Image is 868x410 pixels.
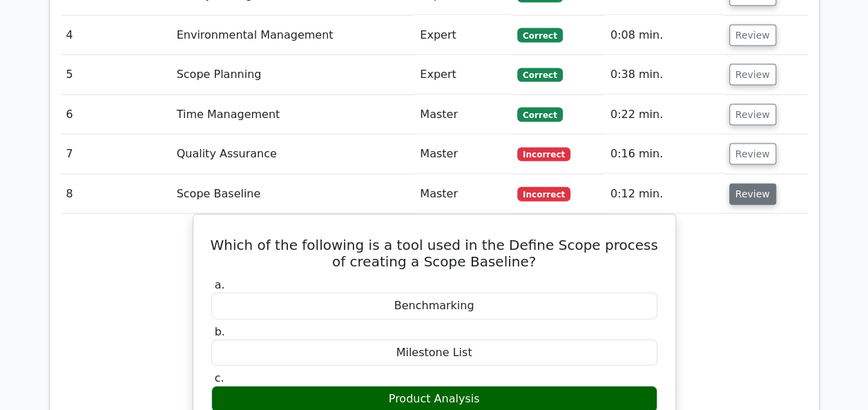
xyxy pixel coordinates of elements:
[605,175,724,214] td: 0:12 min.
[215,278,225,291] span: a.
[61,175,171,214] td: 8
[171,175,415,214] td: Scope Baseline
[729,25,776,46] button: Review
[171,55,415,95] td: Scope Planning
[210,237,659,270] h5: Which of the following is a tool used in the Define Scope process of creating a Scope Baseline?
[517,28,562,42] span: Correct
[605,16,724,55] td: 0:08 min.
[517,68,562,82] span: Correct
[414,16,512,55] td: Expert
[605,55,724,95] td: 0:38 min.
[61,95,171,135] td: 6
[729,184,776,205] button: Review
[729,104,776,126] button: Review
[605,135,724,174] td: 0:16 min.
[61,135,171,174] td: 7
[414,55,512,95] td: Expert
[517,108,562,121] span: Correct
[215,325,225,338] span: b.
[414,135,512,174] td: Master
[414,95,512,135] td: Master
[517,148,570,162] span: Incorrect
[211,340,657,367] div: Milestone List
[61,55,171,95] td: 5
[729,144,776,165] button: Review
[171,95,415,135] td: Time Management
[211,293,657,320] div: Benchmarking
[414,175,512,214] td: Master
[61,16,171,55] td: 4
[729,64,776,86] button: Review
[171,16,415,55] td: Environmental Management
[171,135,415,174] td: Quality Assurance
[215,371,224,384] span: c.
[605,95,724,135] td: 0:22 min.
[517,187,570,201] span: Incorrect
